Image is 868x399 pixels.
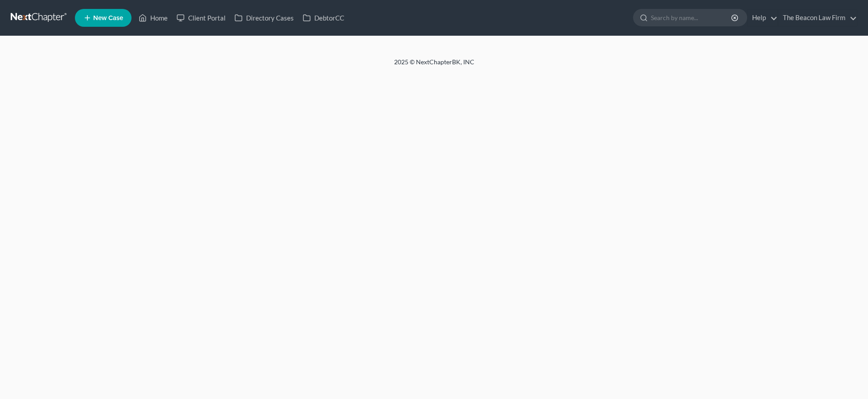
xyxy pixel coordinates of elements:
div: 2025 © NextChapterBK, INC [180,58,688,74]
a: The Beacon Law Firm [778,10,857,26]
a: DebtorCC [298,10,349,26]
span: New Case [93,15,123,21]
a: Client Portal [172,10,230,26]
input: Search by name... [651,9,732,26]
a: Home [134,10,172,26]
a: Directory Cases [230,10,298,26]
a: Help [748,10,777,26]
